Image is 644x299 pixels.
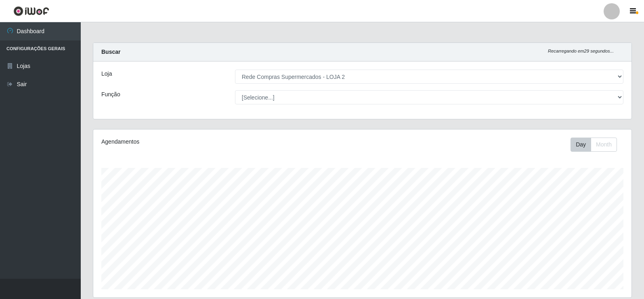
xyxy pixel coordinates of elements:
[13,6,49,16] img: CoreUI Logo
[101,70,112,78] label: Loja
[591,138,617,152] button: Month
[571,138,623,152] div: Toolbar with button groups
[101,49,120,55] strong: Buscar
[571,138,591,152] button: Day
[101,138,312,146] div: Agendamentos
[548,49,614,53] i: Recarregando em 29 segundos...
[571,138,617,152] div: First group
[101,90,120,99] label: Função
